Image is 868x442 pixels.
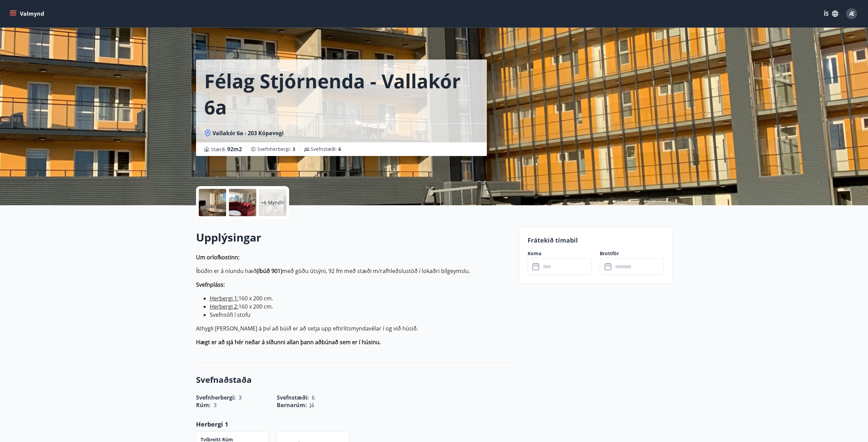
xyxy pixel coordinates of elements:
span: 92 m2 [227,145,242,153]
button: Æ [843,5,860,22]
button: ÍS [820,8,842,20]
li: Svefnsófi í stofu [210,311,511,319]
span: Stærð : [211,145,242,153]
span: Vallakór 6a - 203 Kópavogi [212,129,284,137]
h3: Svefnaðstaða [196,374,511,386]
h2: Upplýsingar [196,230,511,245]
label: Koma [528,250,592,257]
p: Athygli [PERSON_NAME] á því að búið er að setja upp eftirlitsmyndavélar í og við húsið. [196,324,511,333]
h1: Félag Stjórnenda - Vallakór 6a [204,68,479,120]
span: Svefnherbergi : [257,146,295,153]
span: Barnarúm : [277,401,307,409]
strong: Hægt er að sjá hér neðar á síðunni allan þann aðbúnað sem er í húsinu. [196,338,381,346]
p: +6 Myndir [261,199,284,206]
strong: Um orlofkostinn: [196,253,239,261]
ins: Herbergi 2: [210,303,238,310]
li: 160 x 200 cm. [210,302,511,311]
span: Svefnstæði : [311,146,341,153]
span: 3 [213,401,217,409]
p: Herbergi 1 [196,420,511,429]
label: Brottför [600,250,664,257]
span: 3 [293,146,295,152]
strong: Svefnpláss: [196,281,225,288]
span: Rúm : [196,401,211,409]
span: Já [310,401,314,409]
p: Frátekið tímabil [528,236,664,245]
ins: Herbergi 1: [210,295,238,302]
li: 160 x 200 cm. [210,294,511,302]
p: Íbúðin er á níundu hæð með góðu útsýni, 92 fm með stæði m/rafhleðslustöð í lokaðri bílgeymslu. [196,267,511,275]
strong: (íbúð 901) [257,267,282,275]
button: menu [8,8,47,20]
span: Æ [849,10,854,17]
span: 6 [338,146,341,152]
